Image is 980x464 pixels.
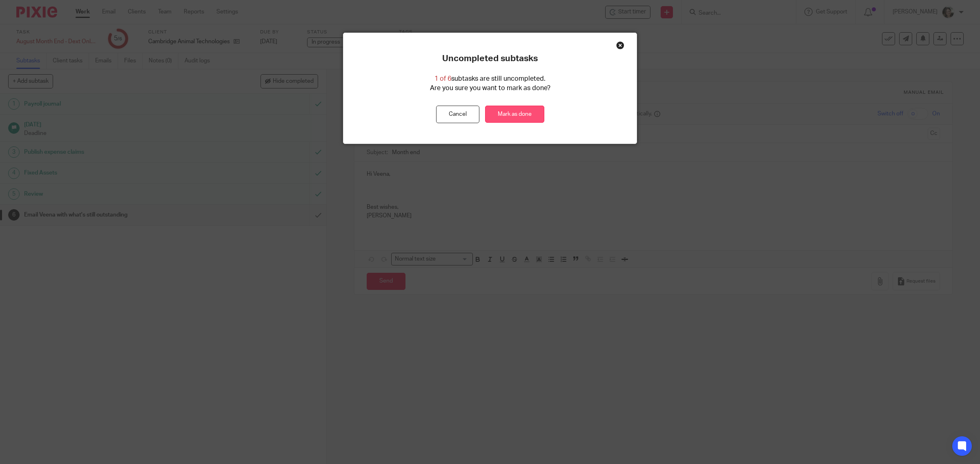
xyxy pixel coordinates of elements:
[485,106,544,123] a: Mark as done
[434,74,546,84] p: subtasks are still uncompleted.
[436,106,479,123] button: Cancel
[616,41,624,49] div: Close this dialog window
[434,75,451,82] span: 1 of 6
[442,53,538,64] p: Uncompleted subtasks
[430,84,550,93] p: Are you sure you want to mark as done?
